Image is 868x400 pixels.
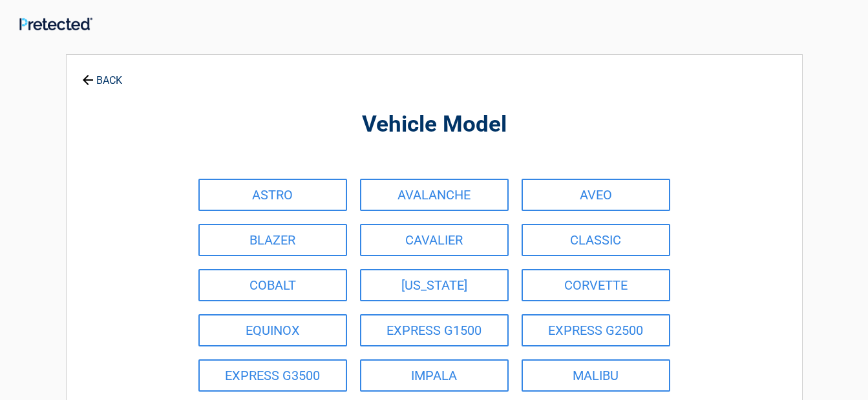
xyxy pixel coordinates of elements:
[360,359,509,392] a: IMPALA
[138,110,731,140] h2: Vehicle Model
[360,179,509,211] a: AVALANCHE
[522,359,670,392] a: MALIBU
[360,314,509,346] a: EXPRESS G1500
[522,224,670,256] a: CLASSIC
[198,359,347,392] a: EXPRESS G3500
[360,224,509,256] a: CAVALIER
[522,179,670,211] a: AVEO
[522,269,670,301] a: CORVETTE
[522,314,670,346] a: EXPRESS G2500
[79,63,125,86] a: BACK
[198,314,347,346] a: EQUINOX
[198,179,347,211] a: ASTRO
[360,269,509,301] a: [US_STATE]
[198,269,347,301] a: COBALT
[198,224,347,256] a: BLAZER
[19,17,92,30] img: Main Logo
